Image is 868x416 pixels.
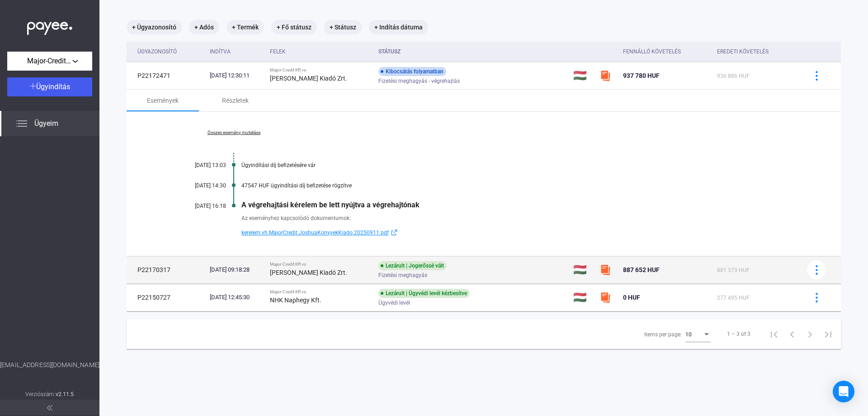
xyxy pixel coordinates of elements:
img: szamlazzhu-mini [600,70,611,81]
mat-chip: + Adós [189,20,219,34]
img: plus-white.svg [30,83,36,89]
img: white-payee-white-dot.svg [27,17,72,35]
img: more-blue [812,293,821,302]
div: Felek [270,46,371,57]
strong: v2.11.5 [56,391,74,397]
span: Ügyvédi levél [378,297,410,308]
div: Események [147,95,179,106]
mat-chip: + Fő státusz [271,20,317,34]
td: P22150727 [127,284,206,311]
span: 937 780 HUF [623,72,660,79]
mat-chip: + Státusz [324,20,362,34]
mat-chip: + Termék [226,20,264,34]
img: arrow-double-left-grey.svg [47,405,52,411]
button: more-blue [807,260,826,279]
mat-chip: + Ügyazonosító [127,20,182,34]
span: Fizetési meghagyás - végrehajtás [378,76,460,86]
div: Ügyazonosító [137,46,177,57]
div: Open Intercom Messenger [833,381,854,402]
div: Lezárult | Ügyvédi levél kézbesítve [378,289,470,298]
span: 881 373 HUF [717,267,750,273]
div: Items per page: [644,329,682,340]
button: more-blue [807,66,826,85]
span: 277 495 HUF [717,295,750,301]
span: Fizetési meghagyás [378,270,427,281]
img: list.svg [16,118,27,129]
div: Eredeti követelés [717,46,769,57]
div: Ügyindítási díj befizetésére vár [241,162,796,168]
a: kerelem.vh.MajorCredit.JoshuaKonyvekKiado.20250911.pdfexternal-link-blue [241,227,796,238]
div: Fennálló követelés [623,46,681,57]
div: Részletek [222,95,249,106]
div: Major-Credit Kft vs [270,262,371,267]
div: A végrehajtási kérelem be lett nyújtva a végrehajtónak [241,201,796,209]
button: Last page [819,325,837,343]
td: 🇭🇺 [570,62,596,89]
button: Previous page [783,325,801,343]
span: kerelem.vh.MajorCredit.JoshuaKonyvekKiado.20250911.pdf [241,227,389,238]
button: Ügyindítás [7,77,92,96]
span: 936 886 HUF [717,73,750,79]
img: more-blue [812,71,821,81]
button: Next page [801,325,819,343]
div: Felek [270,46,286,57]
span: 887 652 HUF [623,266,660,273]
div: [DATE] 13:03 [172,162,226,168]
div: Ügyazonosító [137,46,203,57]
div: Major-Credit Kft vs [270,289,371,295]
strong: NHK Naphegy Kft. [270,296,321,304]
div: Az eseményhez kapcsolódó dokumentumok: [241,214,796,223]
img: external-link-blue [389,229,400,236]
div: Major-Credit Kft vs [270,67,371,73]
div: [DATE] 12:30:11 [210,71,263,80]
img: szamlazzhu-mini [600,264,611,275]
mat-chip: + Indítás dátuma [369,20,428,34]
div: Indítva [210,46,263,57]
div: Kibocsátás folyamatban [378,67,446,76]
img: more-blue [812,265,821,275]
th: Státusz [375,42,569,62]
td: 🇭🇺 [570,284,596,311]
strong: [PERSON_NAME] Kiadó Zrt. [270,75,347,82]
span: Ügyeim [34,118,58,129]
td: P22172471 [127,62,206,89]
div: Indítva [210,46,231,57]
a: Összes esemény mutatása [172,130,296,135]
div: Fennálló követelés [623,46,710,57]
div: Lezárult | Jogerőssé vált [378,261,447,270]
div: [DATE] 09:18:28 [210,265,263,274]
span: 0 HUF [623,294,640,301]
td: P22170317 [127,256,206,283]
strong: [PERSON_NAME] Kiadó Zrt. [270,269,347,276]
div: 1 – 3 of 3 [727,329,750,339]
td: 🇭🇺 [570,256,596,283]
button: Major-Credit Kft [7,52,92,71]
div: 47547 HUF ügyindítási díj befizetése rögzítve [241,182,796,189]
span: Ügyindítás [36,82,70,91]
div: Eredeti követelés [717,46,796,57]
div: [DATE] 16:18 [172,203,226,209]
button: more-blue [807,288,826,307]
mat-select: Items per page: [685,329,711,339]
span: 10 [685,331,692,338]
div: [DATE] 12:45:30 [210,293,263,302]
img: szamlazzhu-mini [600,292,611,303]
button: First page [765,325,783,343]
div: [DATE] 14:30 [172,182,226,189]
span: Major-Credit Kft [27,56,72,67]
